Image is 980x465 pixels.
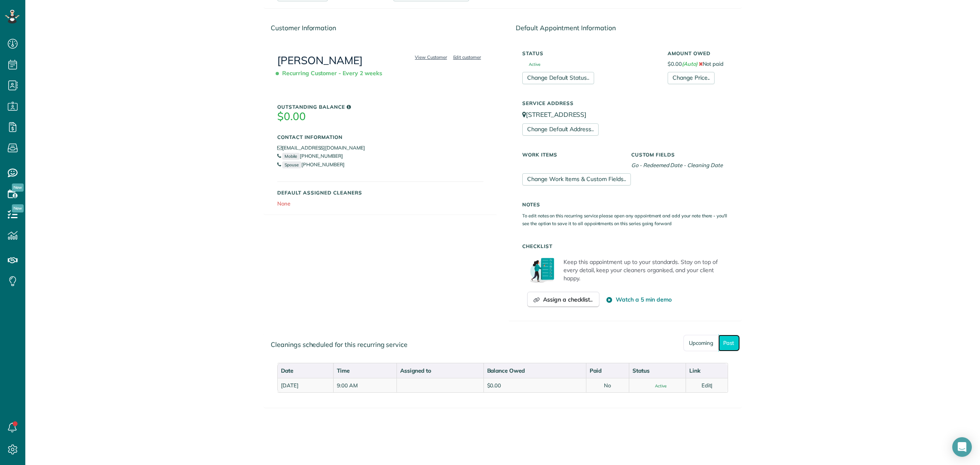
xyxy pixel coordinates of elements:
[487,367,583,375] div: Balance Owed
[952,437,972,457] div: Open Intercom Messenger
[277,54,363,67] a: [PERSON_NAME]
[277,161,345,168] a: Spouse[PHONE_NUMBER]
[718,335,740,351] a: Past
[412,54,450,61] a: View Customer
[633,367,682,375] div: Status
[686,378,728,393] td: |
[277,378,333,393] td: [DATE]
[277,111,483,123] h3: $0.00
[522,72,594,84] a: Change Default Status..
[483,378,586,393] td: $0.00
[277,104,483,110] h5: Outstanding Balance
[631,162,723,168] em: Go - Redeemed Date - Cleaning Date
[586,378,629,393] td: No
[668,72,715,84] a: Change Price..
[509,17,741,39] div: Default Appointment Information
[12,204,24,212] span: New
[590,367,626,375] div: Paid
[683,335,718,351] a: Upcoming
[522,123,599,136] a: Change Default Address..
[277,66,385,80] span: Recurring Customer - Every 2 weeks
[522,101,728,106] h5: Service Address
[648,384,666,388] span: Active
[522,173,631,186] a: Change Work Items & Custom Fields..
[337,367,393,375] div: Time
[282,161,301,168] small: Spouse
[682,60,697,67] em: (Auto)
[522,51,655,56] h5: Status
[277,200,290,207] span: None
[277,153,343,159] a: Mobile[PHONE_NUMBER]
[631,152,728,157] h5: Custom Fields
[451,54,484,61] a: Edit customer
[277,134,483,140] h5: Contact Information
[264,333,741,356] div: Cleanings scheduled for this recurring service
[12,183,24,192] span: New
[689,367,724,375] div: Link
[522,213,727,226] small: To edit notes on this recurring service please open any appointment and add your note there - you...
[668,51,728,56] h5: Amount Owed
[522,110,728,119] p: [STREET_ADDRESS]
[661,47,734,84] div: $0.00 Not paid
[264,17,497,39] div: Customer Information
[522,63,540,67] span: Active
[702,382,711,389] a: Edit
[277,144,483,152] li: [EMAIL_ADDRESS][DOMAIN_NAME]
[522,202,728,207] h5: Notes
[400,367,480,375] div: Assigned to
[277,190,483,195] h5: Default Assigned Cleaners
[282,153,300,160] small: Mobile
[281,367,330,375] div: Date
[333,378,396,393] td: 9:00 AM
[522,152,619,157] h5: Work Items
[522,244,728,249] h5: Checklist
